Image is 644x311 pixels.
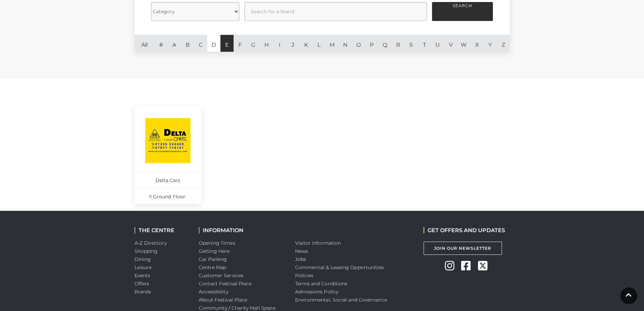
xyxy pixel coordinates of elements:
[295,240,341,246] a: Visitor information
[199,240,235,246] a: Opening Times
[199,281,252,287] a: Contact Festival Place
[295,289,339,295] a: Admissions Policy
[181,35,194,52] a: B
[135,264,152,270] a: Leisure
[135,227,189,234] h2: THE CENTRE
[199,297,247,303] a: About Festival Place
[295,248,308,254] a: News
[135,188,201,204] p: Ground Floor
[300,35,313,52] a: K
[471,35,484,52] a: X
[295,272,314,279] a: Policies
[339,35,352,52] a: N
[378,35,391,52] a: Q
[273,35,286,52] a: I
[135,240,167,246] a: A-Z Directory
[424,242,502,255] a: Join Our Newsletter
[135,281,149,287] a: Offers
[326,35,339,52] a: M
[431,35,444,52] a: U
[295,256,306,262] a: Jobs
[418,35,431,52] a: T
[247,35,260,52] a: G
[135,272,150,279] a: Events
[234,35,247,52] a: F
[295,297,387,303] a: Environmental, Social and Governance
[352,35,365,52] a: O
[199,227,285,234] h2: INFORMATION
[155,35,168,52] a: #
[295,281,348,287] a: Terms and Conditions
[405,35,418,52] a: S
[135,289,151,295] a: Brands
[391,35,405,52] a: R
[432,2,493,21] button: Search
[135,172,201,188] p: Delta Cars
[286,35,300,52] a: J
[295,264,384,270] a: Commercial & Leasing Opportunities
[135,248,158,254] a: Shopping
[135,35,155,52] a: All
[199,248,230,254] a: Getting Here
[484,35,497,52] a: Y
[135,256,151,262] a: Dining
[457,35,471,52] a: W
[244,2,427,21] input: Search for a brand
[199,289,228,295] a: Accessibility
[199,256,227,262] a: Car Parking
[444,35,457,52] a: V
[199,264,226,270] a: Centre Map
[220,35,234,52] a: E
[199,272,244,279] a: Customer Services
[497,35,510,52] a: Z
[424,227,505,234] h2: GET OFFERS AND UPDATES
[168,35,181,52] a: A
[365,35,378,52] a: P
[194,35,207,52] a: C
[207,35,220,52] a: D
[135,106,201,204] a: Delta Cars Ground Floor
[313,35,326,52] a: L
[260,35,273,52] a: H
